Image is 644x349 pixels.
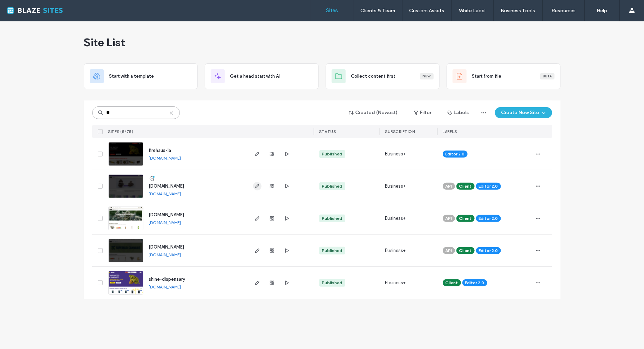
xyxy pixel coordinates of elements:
span: Editor 2.0 [479,215,498,222]
span: Business+ [385,151,406,158]
a: [DOMAIN_NAME] [149,155,181,161]
a: [DOMAIN_NAME] [149,244,184,250]
label: Sites [326,7,338,14]
label: Clients & Team [360,8,395,14]
span: API [446,215,452,222]
span: Client [459,183,472,189]
span: API [446,183,452,189]
span: Editor 2.0 [479,183,498,189]
div: Collect content firstNew [326,63,440,89]
span: LABELS [443,129,457,134]
button: Created (Newest) [343,107,404,118]
div: Published [322,247,343,254]
span: Collect content first [351,73,396,80]
div: Published [322,280,343,286]
a: [DOMAIN_NAME] [149,252,181,257]
span: Help [16,5,30,11]
span: Editor 2.0 [465,280,484,286]
span: Business+ [385,215,406,222]
div: Published [322,215,343,222]
label: Business Tools [501,8,535,14]
div: Start with a template [84,63,198,89]
button: Create New Site [495,107,552,118]
a: [DOMAIN_NAME] [149,284,181,289]
span: Editor 2.0 [446,151,465,157]
div: Start from fileBeta [447,63,561,89]
a: [DOMAIN_NAME] [149,183,184,189]
span: SUBSCRIPTION [385,129,415,134]
span: STATUS [319,129,336,134]
a: [DOMAIN_NAME] [149,220,181,225]
span: Get a head start with AI [230,73,280,80]
a: firehaus-la [149,148,171,153]
span: Client [446,280,458,286]
span: Business+ [385,279,406,286]
div: New [420,73,434,79]
label: White Label [459,8,486,14]
span: Business+ [385,183,406,190]
span: Site List [84,35,126,49]
span: API [446,247,452,254]
label: Custom Assets [409,8,445,14]
label: Resources [551,8,576,14]
label: Help [597,8,608,14]
button: Filter [407,107,439,118]
span: Client [459,215,472,222]
span: Start with a template [109,73,154,80]
span: Client [459,247,472,254]
a: [DOMAIN_NAME] [149,191,181,196]
div: Published [322,183,343,189]
a: [DOMAIN_NAME] [149,212,184,217]
span: Start from file [472,73,502,80]
div: Get a head start with AI [205,63,319,89]
span: Business+ [385,247,406,254]
a: shine-dispensary [149,277,185,282]
span: SITES (5/75) [108,129,134,134]
button: Labels [441,107,475,118]
span: Editor 2.0 [479,247,498,254]
div: Published [322,151,343,157]
div: Beta [540,73,555,79]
